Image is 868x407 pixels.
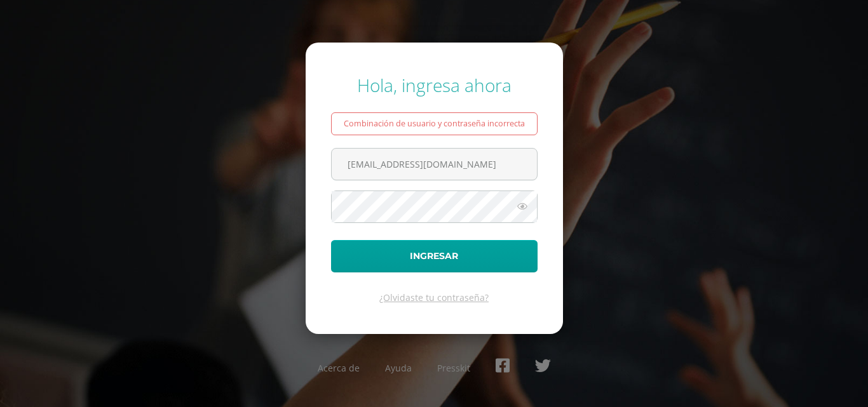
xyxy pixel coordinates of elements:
button: Ingresar [331,240,538,272]
a: Presskit [437,362,470,374]
div: Combinación de usuario y contraseña incorrecta [331,112,538,135]
a: ¿Olvidaste tu contraseña? [379,291,489,304]
a: Acerca de [318,362,360,374]
input: Correo electrónico o usuario [332,149,537,180]
a: Ayuda [385,362,412,374]
div: Hola, ingresa ahora [331,73,538,97]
